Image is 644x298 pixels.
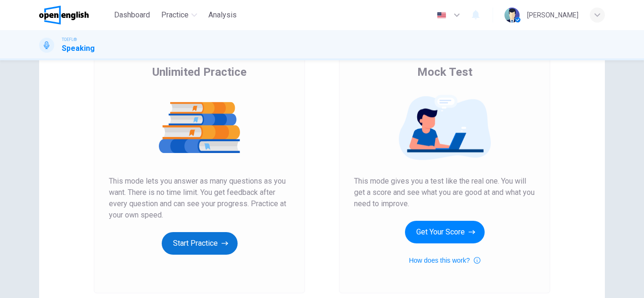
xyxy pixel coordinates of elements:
img: en [436,12,447,19]
span: TOEFL® [62,36,77,43]
img: OpenEnglish logo [39,6,89,24]
button: How does this work? [409,255,480,266]
img: Profile picture [504,8,520,23]
span: This mode lets you answer as many questions as you want. There is no time limit. You get feedback... [109,176,290,221]
button: Analysis [205,7,240,24]
button: Dashboard [110,7,154,24]
button: Practice [157,7,201,24]
span: Dashboard [114,9,150,21]
span: Analysis [208,9,237,21]
h1: Speaking [62,43,95,54]
span: Unlimited Practice [152,64,247,80]
span: This mode gives you a test like the real one. You will get a score and see what you are good at a... [354,176,535,209]
button: Get Your Score [405,221,485,243]
span: Practice [161,9,189,21]
a: OpenEnglish logo [39,6,110,24]
span: Mock Test [417,64,472,80]
button: Start Practice [162,232,238,255]
div: [PERSON_NAME] [527,9,578,21]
